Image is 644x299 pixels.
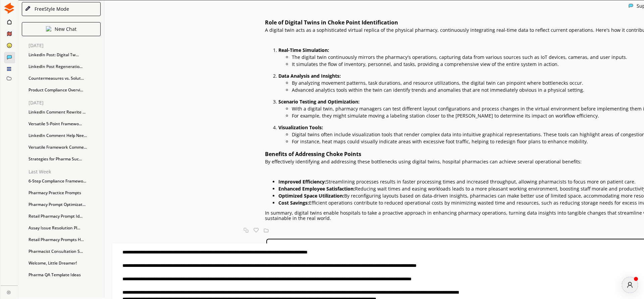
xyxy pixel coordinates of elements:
[278,178,326,185] strong: Improved Efficiency:
[25,73,104,83] div: Countermeasures vs. Solut...
[25,235,104,245] div: Retail Pharmacy Prompts H...
[278,185,355,192] strong: Enhanced Employee Satisfaction:
[25,85,104,95] div: Product Compliance Overvi...
[4,3,15,14] img: Close
[25,6,31,12] img: Close
[629,3,633,8] img: Close
[254,228,259,233] img: Favorite
[244,228,249,233] img: Copy
[25,211,104,221] div: Retail Pharmacy Prompt Id...
[29,43,104,48] p: [DATE]
[622,277,638,293] div: atlas-message-author-avatar
[278,193,344,199] strong: Optimized Space Utilization:
[278,98,360,105] strong: Scenario Testing and Optimization:
[25,258,104,268] div: Welcome, Little Dreamer!
[32,6,69,12] div: FreeStyle Mode
[29,169,104,174] p: Last Week
[25,176,104,186] div: 6-Step Compliance Framewo...
[7,290,11,294] img: Close
[29,100,104,105] p: [DATE]
[264,228,269,233] img: Save
[25,223,104,233] div: Assay Issue Resolution Pl...
[55,26,76,32] p: New Chat
[25,154,104,164] div: Strategies for Pharma Suc...
[265,19,398,26] strong: Role of Digital Twins in Choke Point Identification
[25,200,104,210] div: Pharmacy Prompt Optimizat...
[25,246,104,256] div: Pharmacist Consultation S...
[25,119,104,129] div: Versatile 5-Point Framewo...
[25,50,104,60] div: LinkedIn Post: Digital Tw...
[25,142,104,152] div: Versatile Framework Comme...
[25,131,104,141] div: LinkedIn Comment Help Nee...
[46,26,51,31] img: Close
[278,47,329,53] strong: Real-Time Simulation:
[1,286,18,297] a: Close
[278,200,309,206] strong: Cost Savings:
[265,150,361,158] strong: Benefits of Addressing Choke Points
[25,62,104,72] div: LinkedIn Post Regeneratio...
[278,124,323,131] strong: Visualization Tools:
[25,188,104,198] div: Pharmacy Practice Prompts
[25,107,104,117] div: LinkedIn Comment Rewrite ...
[622,277,638,293] button: atlas-launcher
[278,73,341,79] strong: Data Analysis and Insights:
[25,270,104,280] div: Pharma QA Template Ideas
